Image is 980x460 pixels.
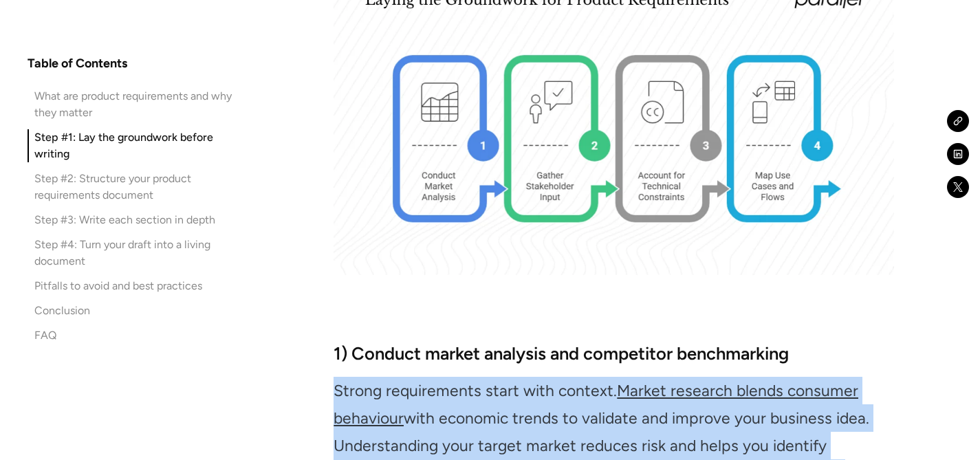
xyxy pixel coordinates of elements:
[34,171,245,204] div: Step #2: Structure your product requirements document
[28,212,245,228] a: Step #3: Write each section in depth
[34,303,90,319] div: Conclusion
[34,212,215,228] div: Step #3: Write each section in depth
[28,237,245,270] a: Step #4: Turn your draft into a living document
[28,55,127,72] h4: Table of Contents
[28,303,245,319] a: Conclusion
[28,88,245,121] a: What are product requirements and why they matter
[28,327,245,344] a: FAQ
[28,129,245,162] a: Step #1: Lay the groundwork before writing
[34,129,245,162] div: Step #1: Lay the groundwork before writing
[34,278,202,294] div: Pitfalls to avoid and best practices
[34,88,245,121] div: What are product requirements and why they matter
[334,343,789,364] strong: 1) Conduct market analysis and competitor benchmarking
[28,278,245,294] a: Pitfalls to avoid and best practices
[34,327,56,344] div: FAQ
[28,171,245,204] a: Step #2: Structure your product requirements document
[34,237,245,270] div: Step #4: Turn your draft into a living document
